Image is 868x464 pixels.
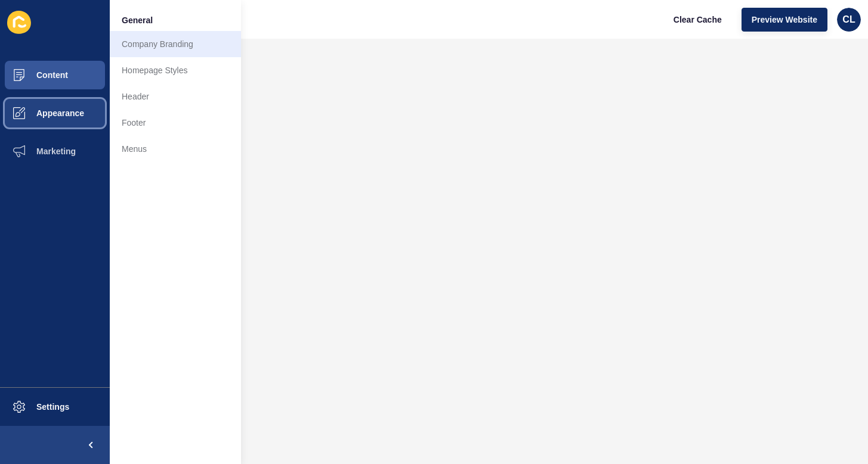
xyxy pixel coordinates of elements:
span: General [122,14,153,26]
a: Homepage Styles [110,57,241,83]
button: Preview Website [742,8,827,32]
a: Menus [110,136,241,162]
a: Footer [110,110,241,136]
span: Clear Cache [674,14,722,26]
span: Preview Website [752,14,817,26]
a: Header [110,83,241,110]
span: CL [842,14,855,26]
a: Company Branding [110,31,241,57]
button: Clear Cache [663,8,732,32]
